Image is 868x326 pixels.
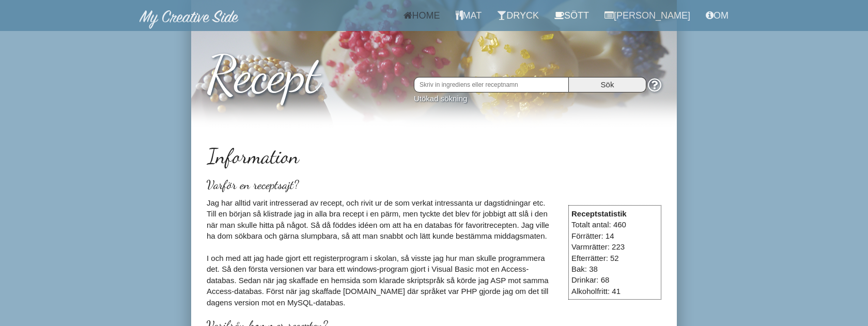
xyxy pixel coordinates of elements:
h1: Recept [207,36,661,103]
p: Jag har alltid varit intresserad av recept, och rivit ur de som verkat intressanta ur dagstidning... [207,197,661,308]
li: Drinkar: 68 [571,274,658,285]
li: Totalt antal: 460 [571,219,658,230]
li: Förrätter: 14 [571,230,658,241]
li: Receptstatistik [571,208,658,219]
input: Sök [569,77,646,92]
img: MyCreativeSide [139,10,239,29]
li: Alkoholfritt: 41 [571,286,658,297]
a: Utökad sökning [414,94,467,103]
li: Efterrätter: 52 [571,253,658,263]
h3: Varför en receptsajt? [207,178,661,192]
li: Varmrätter: 223 [571,241,658,252]
h2: Information [207,145,661,167]
li: Bak: 38 [571,263,658,274]
input: Skriv in ingrediens eller receptnamn [414,77,569,92]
